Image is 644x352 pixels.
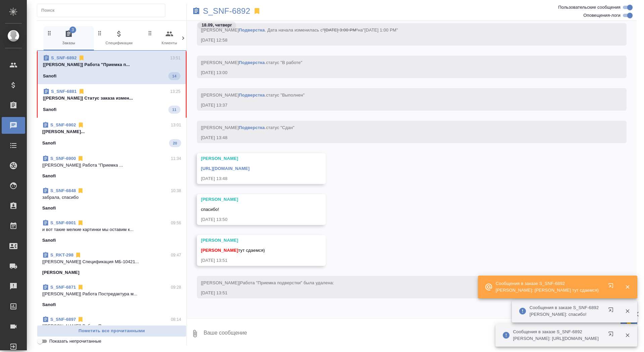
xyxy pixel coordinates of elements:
p: Сообщения в заказе S_SNF-6892 [513,329,599,335]
p: забрала, спасибо [42,194,181,201]
a: S_SNF-6848 [50,188,76,193]
p: Sanofi [42,140,56,146]
span: 14 [168,73,180,79]
svg: Отписаться [77,122,84,128]
a: S_SNF-6871 [50,285,76,290]
svg: Зажми и перетащи, чтобы поменять порядок вкладок [97,30,103,36]
button: Закрыть [621,332,634,338]
div: S_SNF-690011:34[[PERSON_NAME]] Работа "Приемка ...Sanofi [37,151,186,183]
span: 20 [169,140,181,146]
div: [DATE] 13:51 [201,290,603,296]
span: [[PERSON_NAME] . [201,60,302,65]
a: S_SNF-6901 [50,220,76,225]
a: Подверстка [239,93,265,98]
svg: Отписаться [78,88,85,95]
svg: Отписаться [77,316,84,323]
div: [PERSON_NAME] [201,155,302,162]
div: [PERSON_NAME] [201,237,302,244]
p: 13:51 [170,55,180,61]
a: S_SNF-6900 [50,156,76,161]
button: Открыть в новой вкладке [604,279,620,295]
div: [DATE] 13:00 [201,69,603,76]
a: Подверстка [239,60,265,65]
svg: Отписаться [77,284,84,291]
svg: Отписаться [75,252,82,258]
div: S_SNF-687109:28[[PERSON_NAME]] Работа Постредактура м...Sanofi [37,280,186,312]
p: 13:25 [170,88,180,95]
a: S_SNF-6892 [51,55,77,60]
span: [PERSON_NAME] [201,248,238,253]
p: 11:34 [171,155,181,162]
p: 10:38 [171,187,181,194]
p: Sanofi [43,106,57,113]
svg: Отписаться [77,187,84,194]
div: S_SNF-688113:25[[PERSON_NAME]] Статус заказа измен...Sanofi11 [37,84,186,118]
span: спасибо! [201,207,219,212]
span: Оповещения-логи [583,12,621,19]
span: Показать непрочитанные [49,338,101,345]
p: Sanofi [42,301,56,308]
span: 3 [69,26,76,33]
button: Открыть в новой вкладке [604,303,620,319]
svg: Зажми и перетащи, чтобы поменять порядок вкладок [46,30,53,36]
p: 18.09, четверг [202,22,232,28]
svg: Зажми и перетащи, чтобы поменять порядок вкладок [147,30,153,36]
span: тут сдаемся) [201,248,265,253]
div: [DATE] 13:48 [201,175,302,182]
div: [DATE] 13:50 [201,216,302,223]
p: 09:47 [171,252,181,258]
div: [DATE] 13:51 [201,257,302,264]
p: 08:14 [171,316,181,323]
p: [[PERSON_NAME]] Работа Подверстка. ст... [42,323,181,330]
p: Сообщения в заказе S_SNF-6892 [530,304,599,311]
div: [PERSON_NAME] [201,196,302,203]
button: Закрыть [621,284,634,290]
p: [[PERSON_NAME]] Спецификация МБ-10421... [42,258,181,265]
span: Клиенты [147,30,192,46]
p: Sanofi [43,73,57,79]
a: S_SNF-6902 [50,122,76,127]
p: [[PERSON_NAME]] Работа "Приемка ... [42,162,181,169]
span: статус "Сдан" [266,125,294,130]
p: 13:01 [171,122,181,128]
svg: Отписаться [77,155,84,162]
p: Сообщения в заказе S_SNF-6892 [496,280,599,287]
span: Пользовательские сообщения [558,4,621,11]
span: [[PERSON_NAME] . [201,93,305,98]
p: [PERSON_NAME] [42,269,79,276]
span: 11 [168,106,180,113]
span: Заказы [46,30,91,46]
div: S_SNF-690213:01[[PERSON_NAME]...Sanofi20 [37,118,186,151]
p: [PERSON_NAME]: спасибо! [530,311,599,318]
p: [[PERSON_NAME]] Статус заказа измен... [43,95,180,102]
span: статус "В работе" [266,60,302,65]
div: S_RKT-29809:47[[PERSON_NAME]] Спецификация МБ-10421...[PERSON_NAME] [37,248,186,280]
span: статус "Выполнен" [266,93,305,98]
p: и вот такие мелкие картинки мы оставим к... [42,226,181,233]
div: [DATE] 12:58 [201,37,603,44]
div: [DATE] 13:37 [201,102,603,109]
button: Открыть в новой вкладке [604,327,620,343]
div: S_SNF-690109:56и вот такие мелкие картинки мы оставим к...Sanofi [37,216,186,248]
div: S_SNF-689213:51[[PERSON_NAME]] Работа "Приемка п...Sanofi14 [37,51,186,84]
p: [[PERSON_NAME]] Работа Постредактура м... [42,291,181,297]
p: 09:28 [171,284,181,291]
svg: Отписаться [78,55,85,61]
div: S_SNF-689708:14[[PERSON_NAME]] Работа Подверстка. ст...Sanofi [37,312,186,344]
a: [URL][DOMAIN_NAME] [201,166,250,171]
p: [[PERSON_NAME]... [42,128,181,135]
p: S_SNF-6892 [203,8,250,14]
p: [[PERSON_NAME]] Работа "Приемка п... [43,61,180,68]
p: [PERSON_NAME]: [PERSON_NAME] тут сдаемся) [496,287,599,294]
p: [PERSON_NAME]: [URL][DOMAIN_NAME] [513,335,599,342]
span: Работа "Приемка подверстки" была удалена: [240,280,334,285]
button: Пометить все прочитанными [37,325,186,337]
span: [[PERSON_NAME]] [201,280,334,285]
input: Поиск [41,6,165,15]
p: 09:56 [171,220,181,226]
a: S_SNF-6881 [51,89,77,94]
a: S_SNF-6897 [50,317,76,322]
span: Спецификации [97,30,142,46]
button: Закрыть [621,308,634,314]
span: Пометить все прочитанными [41,327,183,335]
